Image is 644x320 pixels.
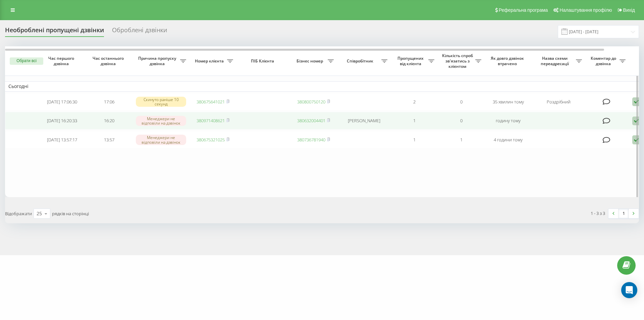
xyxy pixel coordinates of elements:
td: годину тому [485,112,532,130]
span: Як довго дзвінок втрачено [490,56,526,66]
td: 1 [391,131,438,149]
td: 0 [438,112,485,130]
span: Причина пропуску дзвінка [136,56,180,66]
td: [PERSON_NAME] [337,112,391,130]
a: 380675641021 [197,99,225,105]
a: 380632004401 [297,118,325,124]
td: 0 [438,93,485,111]
div: Open Intercom Messenger [621,282,637,298]
span: Співробітник [340,58,381,64]
div: Оброблені дзвінки [112,27,167,37]
a: 380675321025 [197,137,225,143]
td: 13:57 [86,131,132,149]
td: [DATE] 17:06:30 [39,93,86,111]
a: 1 [619,209,629,218]
span: Час першого дзвінка [44,56,80,66]
span: Вихід [623,7,635,13]
span: Пропущених від клієнта [394,56,428,66]
div: Необроблені пропущені дзвінки [5,27,104,37]
span: ПІБ Клієнта [242,58,284,64]
span: Налаштування профілю [559,7,612,13]
td: 17:06 [86,93,132,111]
div: Менеджери не відповіли на дзвінок [136,135,186,145]
td: Роздрібний [532,93,585,111]
a: 380800750120 [297,99,325,105]
span: Коментар до дзвінка [589,56,620,66]
td: 1 [391,112,438,130]
span: Кількість спроб зв'язатись з клієнтом [441,53,475,69]
td: [DATE] 13:57:17 [39,131,86,149]
span: Реферальна програма [499,7,548,13]
div: Менеджери не відповіли на дзвінок [136,116,186,126]
span: Час останнього дзвінка [91,56,127,66]
span: Назва схеми переадресації [535,56,576,66]
td: [DATE] 16:20:33 [39,112,86,130]
td: 35 хвилин тому [485,93,532,111]
td: 16:20 [86,112,132,130]
a: 380736781940 [297,137,325,143]
span: рядків на сторінці [52,211,89,217]
div: 25 [37,210,42,217]
td: 2 [391,93,438,111]
div: Скинуто раніше 10 секунд [136,97,186,107]
button: Обрати всі [10,57,43,65]
td: 1 [438,131,485,149]
a: 380971408621 [197,118,225,124]
span: Бізнес номер [293,58,328,64]
span: Номер клієнта [193,58,227,64]
td: 4 години тому [485,131,532,149]
div: 1 - 3 з 3 [591,210,605,217]
span: Відображати [5,211,32,217]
